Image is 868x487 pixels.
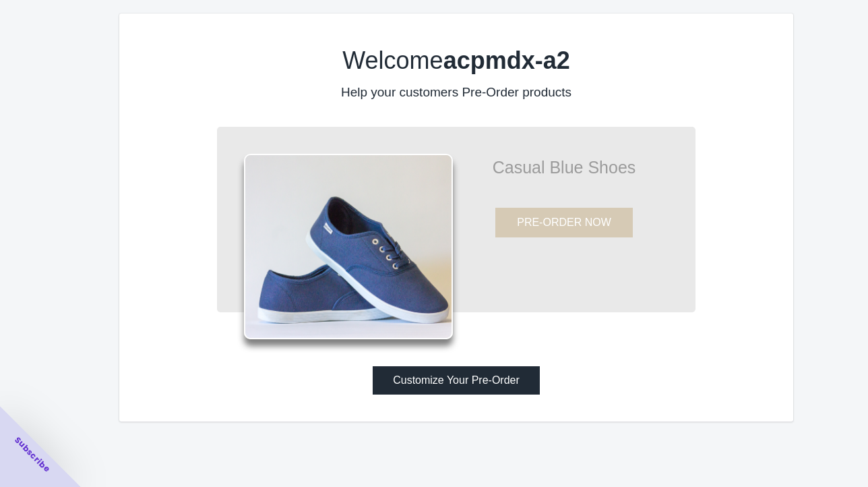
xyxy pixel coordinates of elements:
[244,154,453,339] img: shoes.png
[443,47,570,74] b: acpmdx-a2
[373,366,540,395] button: Customize Your Pre-Order
[12,434,53,475] span: Subscribe
[453,161,675,174] p: Casual Blue Shoes
[342,47,569,74] label: Welcome
[495,208,633,237] button: PRE-ORDER NOW
[341,85,571,99] label: Help your customers Pre-Order products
